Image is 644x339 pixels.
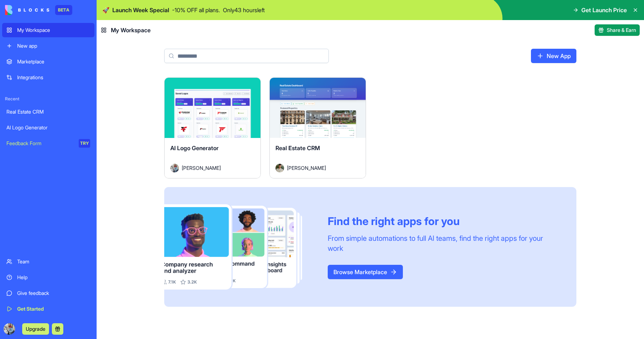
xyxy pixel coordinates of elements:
div: Marketplace [17,58,90,65]
a: Give feedback [2,286,94,300]
div: Get Started [17,305,90,312]
a: BETA [5,5,72,15]
span: My Workspace [111,26,151,34]
img: Frame_181_egmpey.png [164,204,316,290]
span: [PERSON_NAME] [182,164,221,172]
img: Avatar [170,164,179,172]
div: Feedback Form [6,140,74,147]
a: AI Logo Generator [2,120,94,135]
a: Marketplace [2,54,94,69]
span: AI Logo Generator [170,144,219,152]
img: ACg8ocKwhbYy4QijFl6QBrDLOBaP8lmSTmpnmuHtOjAUfqvPlfKFXR6Xpw=s96-c [4,323,15,335]
div: AI Logo Generator [6,124,90,131]
span: Recent [2,96,94,102]
div: Real Estate CRM [6,108,90,115]
button: Upgrade [22,323,49,335]
a: Team [2,254,94,269]
div: My Workspace [17,27,90,34]
div: Team [17,258,90,265]
a: Browse Marketplace [328,265,403,279]
a: Help [2,270,94,285]
span: [PERSON_NAME] [287,164,326,172]
a: My Workspace [2,23,94,37]
span: Get Launch Price [581,6,627,14]
div: Find the right apps for you [328,215,559,228]
a: New app [2,39,94,53]
a: New App [531,49,576,63]
a: Integrations [2,70,94,85]
p: Only 43 hours left [223,6,265,14]
span: Real Estate CRM [275,144,320,152]
button: Share & Earn [595,24,640,36]
div: From simple automations to full AI teams, find the right apps for your work [328,233,559,253]
a: Feedback FormTRY [2,136,94,151]
div: BETA [55,5,72,15]
a: AI Logo GeneratorAvatar[PERSON_NAME] [164,77,261,178]
div: Integrations [17,74,90,81]
div: Give feedback [17,290,90,297]
div: TRY [79,139,90,148]
img: logo [5,5,49,15]
span: Share & Earn [607,27,636,34]
div: New app [17,42,90,49]
a: Upgrade [22,325,49,332]
a: Real Estate CRM [2,105,94,119]
span: Launch Week Special [112,6,169,14]
span: 🚀 [102,6,109,14]
a: Real Estate CRMAvatar[PERSON_NAME] [269,77,366,178]
p: - 10 % OFF all plans. [172,6,220,14]
div: Help [17,274,90,281]
a: Get Started [2,302,94,316]
img: Avatar [275,164,284,172]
